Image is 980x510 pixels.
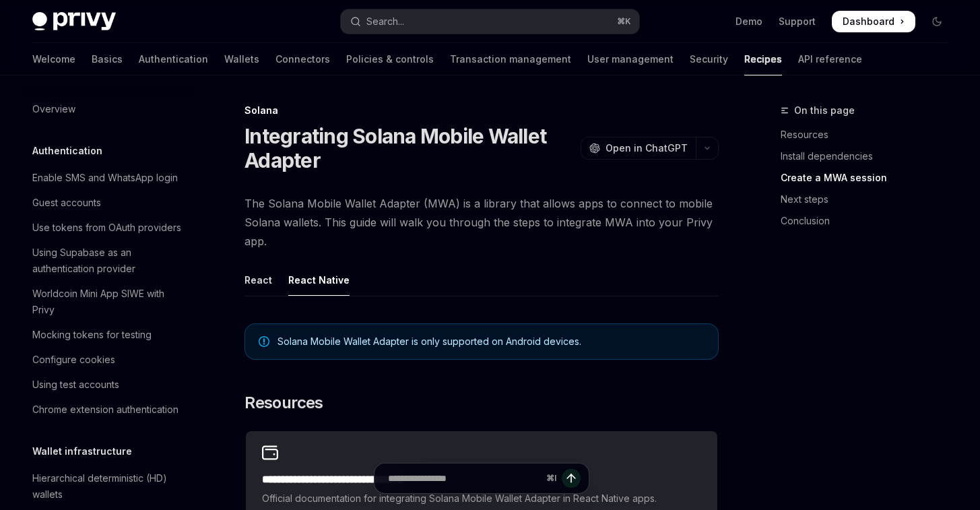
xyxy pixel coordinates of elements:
[275,43,330,75] a: Connectors
[224,43,259,75] a: Wallets
[341,9,639,34] button: Open search
[22,241,194,281] a: Using Supabase as an authentication provider
[32,327,152,343] div: Mocking tokens for testing
[690,43,728,75] a: Security
[843,15,894,28] span: Dashboard
[832,11,915,32] a: Dashboard
[388,464,541,493] input: Ask a question...
[736,15,762,28] a: Demo
[22,191,194,215] a: Guest accounts
[562,469,581,488] button: Send message
[22,166,194,190] a: Enable SMS and WhatsApp login
[22,373,194,397] a: Using test accounts
[22,348,194,372] a: Configure cookies
[22,282,194,322] a: Worldcoin Mini App SIWE with Privy
[244,194,719,251] span: The Solana Mobile Wallet Adapter (MWA) is a library that allows apps to connect to mobile Solana ...
[22,397,194,422] a: Chrome extension authentication
[781,210,958,232] a: Conclusion
[244,104,719,117] div: Solana
[32,443,132,459] h5: Wallet infrastructure
[22,216,194,240] a: Use tokens from OAuth providers
[139,43,208,75] a: Authentication
[581,137,696,160] button: Open in ChatGPT
[32,402,178,418] div: Chrome extension authentication
[32,470,186,503] div: Hierarchical deterministic (HD) wallets
[259,336,269,347] svg: Note
[32,286,186,318] div: Worldcoin Mini App SIWE with Privy
[798,43,862,75] a: API reference
[781,124,958,146] a: Resources
[32,143,102,159] h5: Authentication
[450,43,571,75] a: Transaction management
[926,11,948,32] button: Toggle dark mode
[22,466,194,507] a: Hierarchical deterministic (HD) wallets
[32,12,116,31] img: dark logo
[32,101,75,117] div: Overview
[781,167,958,189] a: Create a MWA session
[794,102,855,119] span: On this page
[32,220,181,236] div: Use tokens from OAuth providers
[744,43,782,75] a: Recipes
[288,264,350,296] div: React Native
[781,189,958,210] a: Next steps
[92,43,123,75] a: Basics
[32,352,115,368] div: Configure cookies
[244,264,272,296] div: React
[244,392,323,414] span: Resources
[32,377,119,393] div: Using test accounts
[32,43,75,75] a: Welcome
[587,43,674,75] a: User management
[366,13,404,30] div: Search...
[22,323,194,347] a: Mocking tokens for testing
[617,16,631,27] span: ⌘ K
[606,141,688,155] span: Open in ChatGPT
[32,170,178,186] div: Enable SMS and WhatsApp login
[277,335,705,348] span: Solana Mobile Wallet Adapter is only supported on Android devices.
[244,124,575,172] h1: Integrating Solana Mobile Wallet Adapter
[22,97,194,121] a: Overview
[32,195,101,211] div: Guest accounts
[781,146,958,167] a: Install dependencies
[32,245,186,277] div: Using Supabase as an authentication provider
[346,43,434,75] a: Policies & controls
[779,15,816,28] a: Support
